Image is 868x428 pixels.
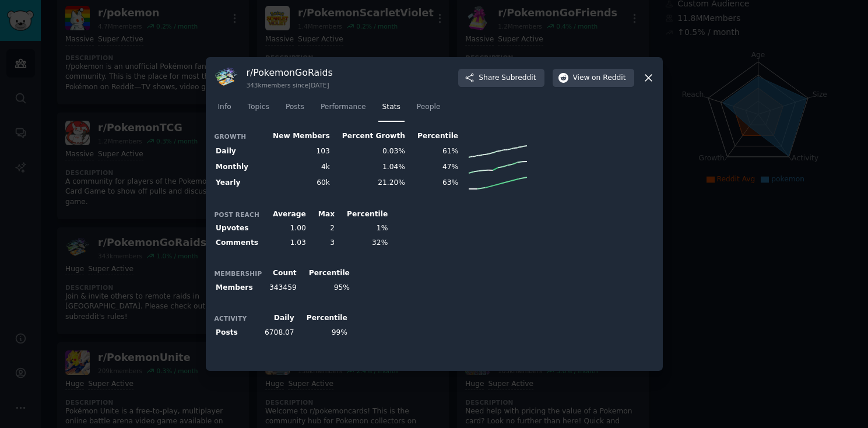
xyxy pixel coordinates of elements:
td: 99% [296,325,349,340]
a: Performance [317,98,370,122]
th: Percentile [298,266,352,281]
td: 60k [263,175,332,191]
td: 47% [407,159,460,175]
span: Topics [248,102,269,113]
td: 4k [263,159,332,175]
th: Count [263,266,299,281]
td: 32% [337,236,390,250]
td: 1.03 [263,236,308,250]
th: Posts [214,325,263,340]
td: 63% [407,175,460,191]
th: Members [214,280,263,295]
div: 343k members since [DATE] [247,81,333,89]
th: Percent Growth [332,129,407,144]
td: 61% [407,143,460,159]
th: Daily [263,311,297,326]
span: People [417,102,441,113]
td: 21.20% [332,175,407,191]
h3: r/ PokemonGoRaids [247,66,333,79]
a: Topics [244,98,273,122]
th: Monthly [214,159,263,175]
th: Percentile [296,311,349,326]
span: View [573,73,626,83]
img: PokemonGoRaids [214,65,238,90]
span: Subreddit [501,73,536,83]
a: Stats [378,98,405,122]
h3: Membership [215,269,262,278]
h3: Post Reach [215,211,262,219]
span: Stats [382,102,400,113]
td: 1.04% [332,159,407,175]
td: 0.03% [332,143,407,159]
h3: Growth [215,132,262,141]
th: Upvotes [214,222,263,236]
th: Yearly [214,175,263,191]
td: 3 [308,236,336,250]
span: Posts [286,102,304,113]
td: 1% [337,222,390,236]
th: Average [263,207,308,222]
th: New Members [263,129,332,144]
span: Performance [321,102,366,113]
td: 2 [308,222,336,236]
h3: Activity [215,314,262,322]
td: 103 [263,143,332,159]
a: Posts [282,98,308,122]
td: 1.00 [263,222,308,236]
th: Comments [214,236,263,250]
td: 343459 [263,280,299,295]
span: on Reddit [592,73,625,83]
a: People [413,98,445,122]
button: Viewon Reddit [553,69,634,87]
th: Daily [214,143,263,159]
button: ShareSubreddit [458,69,544,87]
th: Percentile [407,129,460,144]
th: Max [308,207,336,222]
th: Percentile [337,207,390,222]
span: Info [218,102,231,113]
span: Share [479,73,536,83]
td: 95% [298,280,352,295]
a: Info [214,98,236,122]
td: 6708.07 [263,325,297,340]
